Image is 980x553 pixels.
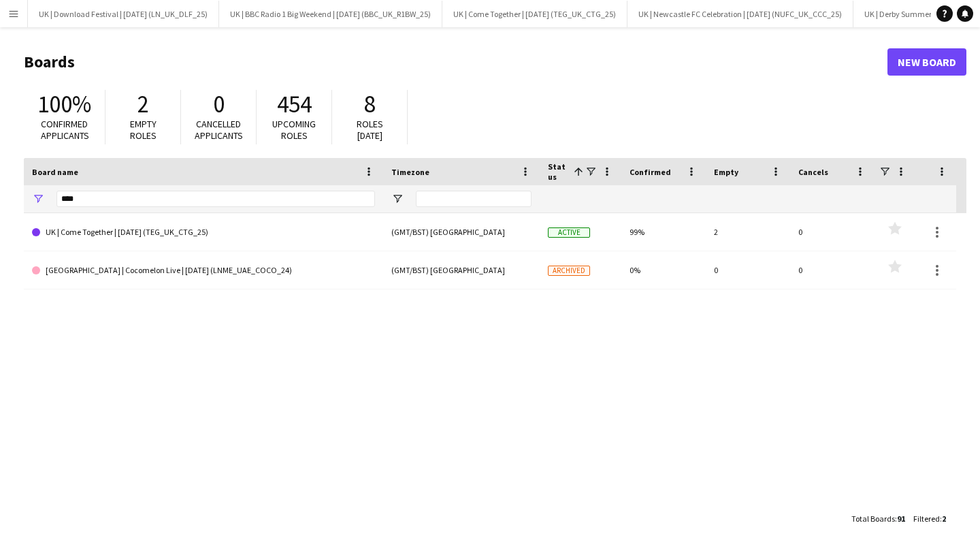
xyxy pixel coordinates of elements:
[913,505,946,532] div: :
[32,213,375,251] a: UK | Come Together | [DATE] (TEG_UK_CTG_25)
[706,251,790,289] div: 0
[887,48,966,76] a: New Board
[621,251,706,289] div: 0%
[790,251,875,289] div: 0
[41,118,89,142] span: Confirmed applicants
[913,513,940,524] span: Filtered
[32,193,44,205] button: Open Filter Menu
[272,118,316,142] span: Upcoming roles
[195,118,243,142] span: Cancelled applicants
[442,1,627,27] button: UK | Come Together | [DATE] (TEG_UK_CTG_25)
[383,213,540,251] div: (GMT/BST) [GEOGRAPHIC_DATA]
[24,52,887,72] h1: Boards
[851,505,905,532] div: :
[790,213,875,251] div: 0
[706,213,790,251] div: 2
[137,89,149,119] span: 2
[416,191,532,207] input: Timezone Filter Input
[548,266,590,276] span: Archived
[357,118,383,142] span: Roles [DATE]
[548,161,568,182] span: Status
[56,191,375,207] input: Board name Filter Input
[897,513,905,524] span: 91
[942,513,946,524] span: 2
[798,167,828,177] span: Cancels
[32,251,375,289] a: [GEOGRAPHIC_DATA] | Cocomelon Live | [DATE] (LNME_UAE_COCO_24)
[630,167,671,177] span: Confirmed
[277,89,312,119] span: 454
[621,213,706,251] div: 99%
[391,193,404,205] button: Open Filter Menu
[28,1,219,27] button: UK | Download Festival | [DATE] (LN_UK_DLF_25)
[391,167,429,177] span: Timezone
[851,513,895,524] span: Total Boards
[383,251,540,289] div: (GMT/BST) [GEOGRAPHIC_DATA]
[32,167,78,177] span: Board name
[714,167,738,177] span: Empty
[548,227,590,238] span: Active
[213,89,225,119] span: 0
[627,1,853,27] button: UK | Newcastle FC Celebration | [DATE] (NUFC_UK_CCC_25)
[364,89,376,119] span: 8
[219,1,442,27] button: UK | BBC Radio 1 Big Weekend | [DATE] (BBC_UK_R1BW_25)
[37,89,91,119] span: 100%
[130,118,157,142] span: Empty roles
